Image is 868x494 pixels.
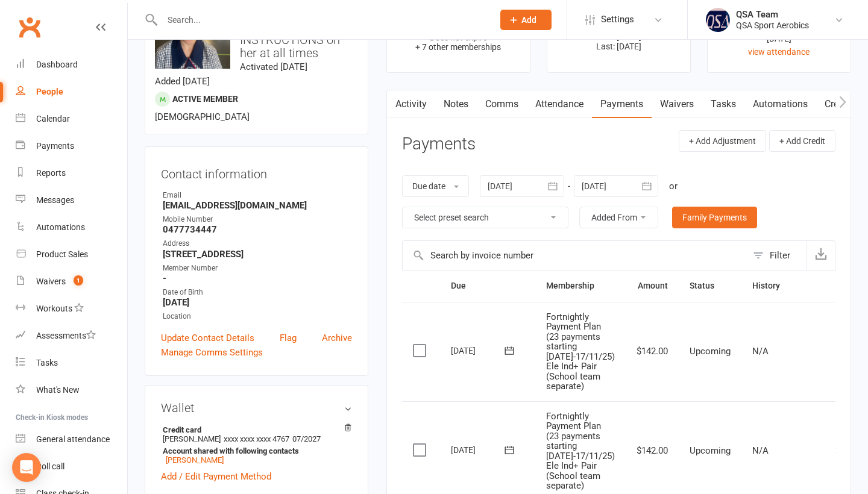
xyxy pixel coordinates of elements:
span: 1 [74,275,83,286]
div: Email [163,190,352,201]
li: [PERSON_NAME] [161,424,352,466]
button: Added From [579,207,658,228]
div: General attendance [36,434,110,444]
strong: [EMAIL_ADDRESS][DOMAIN_NAME] [163,200,352,211]
th: Amount [626,270,679,301]
div: Roll call [36,461,64,471]
div: Dashboard [36,60,78,69]
div: [DATE] [451,440,506,459]
a: Comms [477,90,527,118]
a: Tasks [16,349,127,377]
input: Search... [159,11,485,28]
a: Dashboard [16,51,127,78]
div: Location [163,311,352,322]
span: Active member [172,94,238,104]
span: Fortnightly Payment Plan (23 payments starting [DATE]-17/11/25) Ele Ind+ Pair (School team separate) [546,411,615,492]
a: Roll call [16,453,127,480]
time: Added [DATE] [155,76,210,87]
a: Activity [387,90,435,118]
a: view attendance [748,47,810,57]
span: N/A [752,346,769,357]
div: [DATE] [451,341,506,360]
th: History [741,270,824,301]
span: xxxx xxxx xxxx 4767 [224,434,289,443]
span: 07/2027 [292,434,321,443]
a: Waivers 1 [16,268,127,295]
button: + Add Adjustment [679,130,766,152]
a: Reports [16,160,127,187]
a: Calendar [16,105,127,133]
div: Reports [36,168,66,178]
div: Automations [36,222,85,232]
span: Upcoming [690,445,731,456]
a: Assessments [16,322,127,349]
div: Payments [36,141,74,151]
div: Messages [36,195,74,205]
div: or [669,179,678,193]
button: Add [500,10,552,30]
time: Activated [DATE] [240,61,307,72]
strong: Credit card [163,425,346,434]
a: Tasks [702,90,744,118]
div: Filter [770,248,790,263]
a: Payments [16,133,127,160]
p: Next: [DATE] Last: [DATE] [558,32,679,51]
span: Fortnightly Payment Plan (23 payments starting [DATE]-17/11/25) Ele Ind+ Pair (School team separate) [546,311,615,392]
div: Waivers [36,277,66,286]
a: Notes [435,90,477,118]
a: Family Payments [672,207,757,228]
h3: Wallet [161,401,352,414]
span: [DEMOGRAPHIC_DATA] [155,111,250,122]
button: + Add Credit [769,130,835,152]
img: thumb_image1645967867.png [706,8,730,32]
input: Search by invoice number [403,241,747,270]
a: Workouts [16,295,127,322]
span: N/A [752,445,769,456]
a: Waivers [652,90,702,118]
div: Product Sales [36,249,88,259]
a: Flag [280,331,297,345]
strong: 0477734447 [163,224,352,235]
span: Upcoming [690,346,731,357]
div: Member Number [163,263,352,274]
a: Payments [592,90,652,118]
a: Clubworx [14,12,45,42]
th: Membership [535,270,626,301]
h3: Payments [402,135,476,154]
a: Update Contact Details [161,331,254,345]
a: Automations [16,214,127,241]
div: Workouts [36,304,72,313]
div: Address [163,238,352,249]
button: Due date [402,175,469,197]
span: Add [521,15,536,25]
strong: - [163,273,352,284]
div: Mobile Number [163,214,352,225]
a: What's New [16,377,127,404]
strong: [DATE] [163,297,352,308]
div: People [36,87,63,96]
a: Manage Comms Settings [161,345,263,360]
th: Due [440,270,535,301]
div: Open Intercom Messenger [12,453,41,482]
a: Attendance [527,90,592,118]
a: [PERSON_NAME] [166,455,224,464]
a: People [16,78,127,105]
strong: Account shared with following contacts [163,446,346,455]
h3: Contact information [161,163,352,181]
div: Calendar [36,114,70,123]
a: Automations [744,90,816,118]
div: Date of Birth [163,287,352,298]
th: Status [679,270,741,301]
button: Filter [747,241,807,270]
span: Settings [601,6,634,33]
strong: [STREET_ADDRESS] [163,249,352,260]
div: What's New [36,385,80,395]
div: Tasks [36,358,58,367]
span: + 7 other memberships [415,42,501,52]
div: QSA Sport Aerobics [736,20,809,31]
a: General attendance kiosk mode [16,426,127,453]
a: Messages [16,187,127,214]
td: $142.00 [626,302,679,401]
div: QSA Team [736,9,809,20]
div: Assessments [36,331,96,340]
